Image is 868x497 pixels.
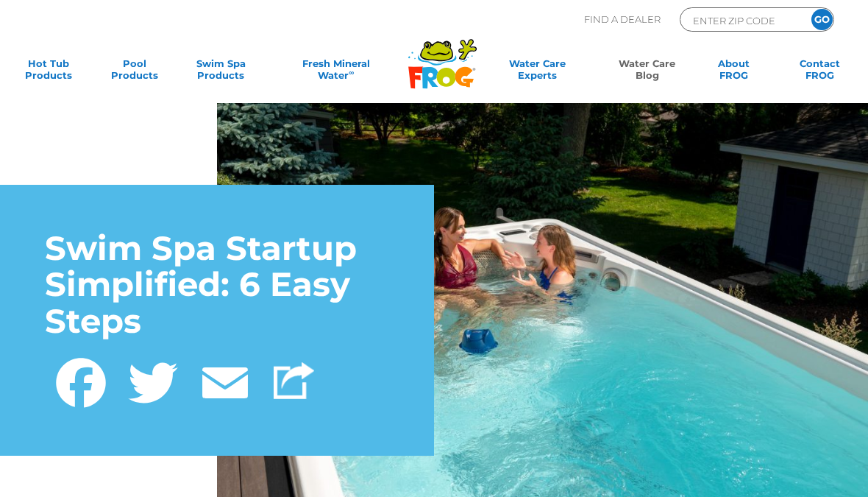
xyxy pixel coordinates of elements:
[349,68,354,77] sup: ∞
[101,57,168,87] a: PoolProducts
[117,350,189,411] a: Twitter
[45,350,117,411] a: Facebook
[274,362,314,399] img: Share
[691,12,791,29] input: Zip Code Form
[15,57,82,87] a: Hot TubProducts
[700,57,767,87] a: AboutFROG
[480,57,594,87] a: Water CareExperts
[274,57,399,87] a: Fresh MineralWater∞
[45,230,389,339] h1: Swim Spa Startup Simplified: 6 Easy Steps
[189,350,261,411] a: Email
[613,57,680,87] a: Water CareBlog
[811,9,833,30] input: GO
[188,57,255,87] a: Swim SpaProducts
[584,7,661,32] p: Find A Dealer
[786,57,853,87] a: ContactFROG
